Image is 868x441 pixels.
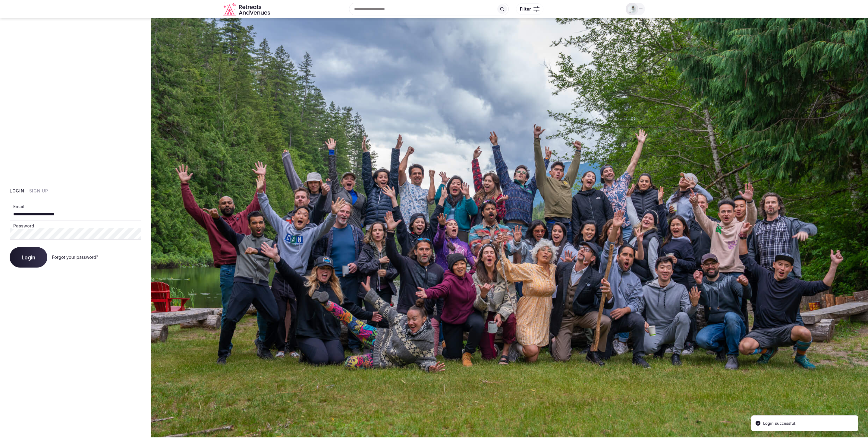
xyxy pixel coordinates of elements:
button: Filter [516,3,543,15]
div: Login successful. [763,420,797,427]
a: Forgot your password? [52,255,98,260]
span: Login [22,254,35,260]
img: Alexa Bustamante [628,5,636,13]
a: Visit the homepage [223,2,271,16]
span: Filter [520,6,531,12]
button: Login [10,247,47,268]
svg: Retreats and Venues company logo [223,2,271,16]
img: My Account Background [151,18,868,437]
button: Sign Up [29,188,48,194]
button: Login [10,188,24,194]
